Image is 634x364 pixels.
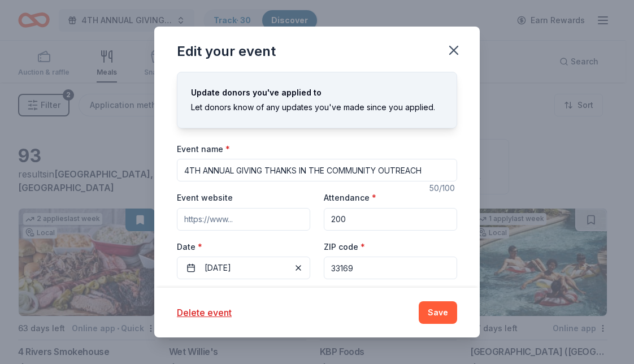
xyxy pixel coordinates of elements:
[419,301,457,324] button: Save
[177,208,310,231] input: https://www...
[324,192,376,203] label: Attendance
[324,257,457,279] input: 12345 (U.S. only)
[177,192,233,203] label: Event website
[177,306,232,319] button: Delete event
[177,42,276,60] div: Edit your event
[324,208,457,231] input: 20
[191,101,443,114] div: Let donors know of any updates you've made since you applied.
[429,181,457,195] div: 50 /100
[177,257,310,279] button: [DATE]
[177,159,457,181] input: Spring Fundraiser
[191,86,443,99] div: Update donors you've applied to
[177,144,230,155] label: Event name
[177,241,310,253] label: Date
[324,241,365,253] label: ZIP code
